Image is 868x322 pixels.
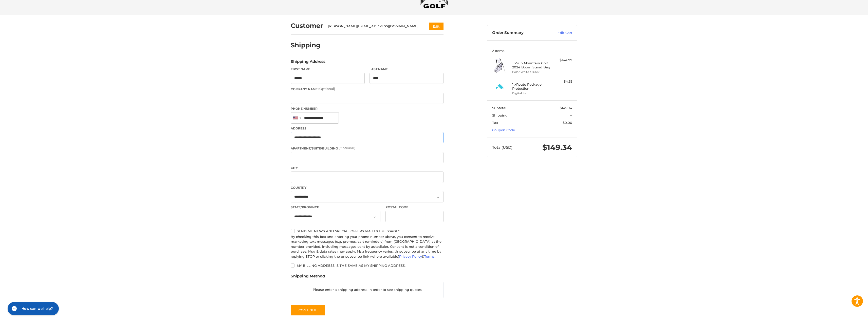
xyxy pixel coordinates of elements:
[429,23,444,30] button: Edit
[370,67,444,71] label: Last Name
[512,61,551,69] h4: 1 x Sun Mountain Golf 2024 Boom Stand Bag
[492,30,547,35] h3: Order Summary
[291,22,323,30] h2: Customer
[339,146,355,150] small: (Optional)
[291,273,325,281] legend: Shipping Method
[492,49,572,53] h3: 2 Items
[291,106,444,111] label: Phone Number
[5,300,60,317] iframe: Gorgias live chat messenger
[318,87,335,91] small: (Optional)
[399,254,422,258] a: Privacy Policy
[552,58,572,63] div: $144.99
[424,254,435,258] a: Terms
[560,106,572,110] span: $149.34
[570,113,572,117] span: --
[291,146,444,151] label: Apartment/Suite/Building
[492,121,498,125] span: Tax
[291,205,380,210] label: State/Province
[492,145,512,150] span: Total (USD)
[552,79,572,84] div: $4.35
[291,112,303,123] div: United States: +1
[542,143,572,152] span: $149.34
[563,121,572,125] span: $0.00
[512,70,551,74] li: Color White / Black
[291,59,325,67] legend: Shipping Address
[291,229,444,233] label: Send me news and special offers via text message*
[385,205,444,210] label: Postal Code
[291,304,325,316] button: Continue
[291,166,444,170] label: City
[291,86,444,91] label: Company Name
[291,285,443,295] p: Please enter a shipping address in order to see shipping quotes
[547,30,572,35] a: Edit Cart
[291,41,321,49] h2: Shipping
[291,126,444,131] label: Address
[328,24,419,29] div: [PERSON_NAME][EMAIL_ADDRESS][DOMAIN_NAME]
[291,67,365,71] label: First Name
[512,91,551,96] li: Digital Item
[492,113,508,117] span: Shipping
[492,128,515,132] a: Coupon Code
[291,234,444,259] div: By checking this box and entering your phone number above, you consent to receive marketing text ...
[512,82,551,91] h4: 1 x Route Package Protection
[291,263,444,268] label: My billing address is the same as my shipping address.
[492,106,506,110] span: Subtotal
[291,185,444,190] label: Country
